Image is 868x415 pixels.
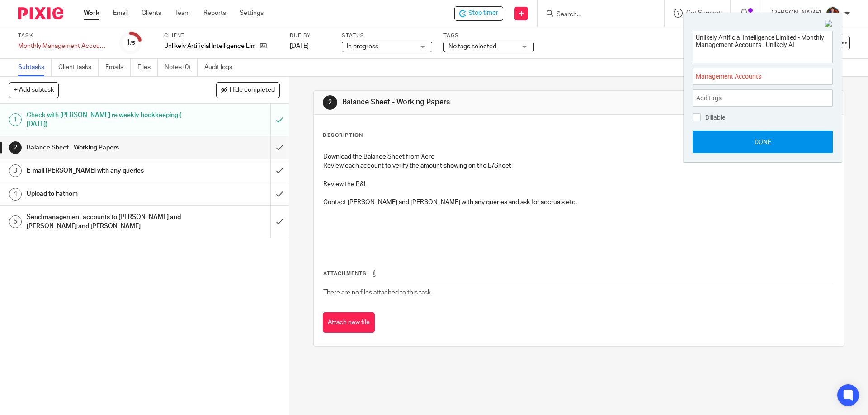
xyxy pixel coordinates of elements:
[323,271,367,276] span: Attachments
[18,7,63,19] img: Pixie
[216,82,280,98] button: Hide completed
[9,113,22,126] div: 1
[771,9,821,18] p: [PERSON_NAME]
[323,180,834,189] p: Review the P&L
[323,132,363,139] p: Description
[137,59,158,76] a: Files
[826,6,840,21] img: Nicole.jpeg
[693,131,833,153] button: Done
[323,289,432,296] span: There are no files attached to this task.
[58,59,99,76] a: Client tasks
[164,32,278,39] label: Client
[9,188,22,201] div: 4
[126,37,135,48] div: 1
[323,161,834,170] p: Review each account to verify the amount showing on the B/Sheet
[342,98,598,107] h1: Balance Sheet - Working Papers
[27,210,183,233] h1: Send management accounts to [PERSON_NAME] and [PERSON_NAME] and [PERSON_NAME]
[18,42,108,51] div: Monthly Management Accounts - Unlikely AI
[9,164,22,177] div: 3
[454,6,503,21] div: Unlikely Artificial Intelligence Limited - Monthly Management Accounts - Unlikely AI
[705,114,725,121] span: Billable
[9,215,22,228] div: 5
[696,72,810,81] span: Management Accounts
[84,9,99,18] a: Work
[696,91,726,105] span: Add tags
[693,31,832,61] textarea: Unlikely Artificial Intelligence Limited - Monthly Management Accounts - Unlikely AI
[175,9,190,18] a: Team
[448,43,496,50] span: No tags selected
[347,43,378,50] span: In progress
[18,32,108,39] label: Task
[323,198,834,207] p: Contact [PERSON_NAME] and [PERSON_NAME] with any queries and ask for accruals etc.
[686,10,721,16] span: Get Support
[204,59,239,76] a: Audit logs
[18,59,52,76] a: Subtasks
[556,11,637,19] input: Search
[142,9,161,18] a: Clients
[113,9,128,18] a: Email
[27,164,183,177] h1: E-mail [PERSON_NAME] with any queries
[443,32,534,39] label: Tags
[27,187,183,201] h1: Upload to Fathom
[342,32,432,39] label: Status
[9,141,22,154] div: 2
[230,87,275,94] span: Hide completed
[105,59,131,76] a: Emails
[164,42,255,51] p: Unlikely Artificial Intelligence Limited
[27,141,183,154] h1: Balance Sheet - Working Papers
[323,312,375,333] button: Attach new file
[323,95,337,110] div: 2
[693,68,833,85] div: Project: Management Accounts
[323,152,834,161] p: Download the Balance Sheet from Xero
[240,9,264,18] a: Settings
[290,32,330,39] label: Due by
[468,9,498,18] span: Stop timer
[27,108,183,131] h1: Check with [PERSON_NAME] re weekly bookkeeping ( [DATE])
[290,43,309,49] span: [DATE]
[825,20,833,28] img: Close
[203,9,226,18] a: Reports
[165,59,198,76] a: Notes (0)
[130,41,135,46] small: /5
[9,82,59,98] button: + Add subtask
